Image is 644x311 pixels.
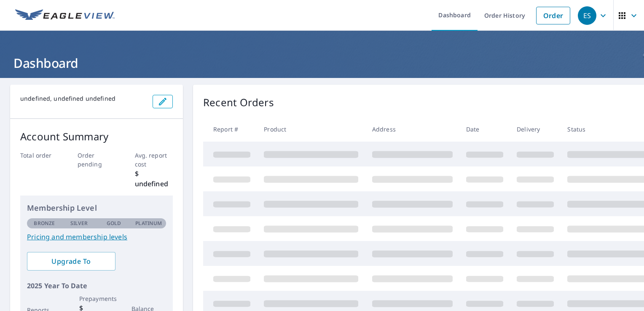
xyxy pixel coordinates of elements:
th: Product [257,117,365,142]
p: Total order [20,151,59,160]
p: Bronze [34,220,55,227]
p: Recent Orders [203,95,274,110]
a: Upgrade To [27,252,115,271]
p: Platinum [135,220,162,227]
div: ES [578,6,596,25]
p: undefined, undefined undefined [20,95,146,102]
h1: Dashboard [10,54,634,72]
p: Avg. report cost [135,151,173,169]
a: Pricing and membership levels [27,232,166,242]
p: Order pending [78,151,116,169]
p: Account Summary [20,129,173,144]
p: 2025 Year To Date [27,281,166,291]
p: Silver [70,220,88,227]
th: Delivery [510,117,561,142]
p: Prepayments [79,294,114,303]
p: Gold [107,220,121,227]
a: Order [536,7,570,24]
span: Upgrade To [34,257,109,266]
p: Membership Level [27,202,166,214]
th: Report # [203,117,257,142]
img: EV Logo [15,9,115,22]
th: Address [365,117,459,142]
p: $ undefined [135,169,173,189]
th: Date [459,117,510,142]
